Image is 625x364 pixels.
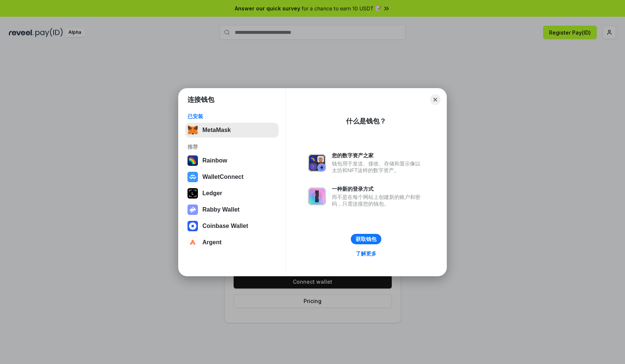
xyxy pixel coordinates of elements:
[202,174,244,180] div: WalletConnect
[185,153,279,168] button: Rainbow
[430,94,440,105] button: Close
[202,223,248,229] div: Coinbase Wallet
[202,190,222,197] div: Ledger
[187,172,198,182] img: svg+xml,%3Csvg%20width%3D%2228%22%20height%3D%2228%22%20viewBox%3D%220%200%2028%2028%22%20fill%3D...
[187,188,198,199] img: svg+xml,%3Csvg%20xmlns%3D%22http%3A%2F%2Fwww.w3.org%2F2000%2Fsvg%22%20width%3D%2228%22%20height%3...
[351,234,381,244] button: 获取钱包
[308,187,326,205] img: svg+xml,%3Csvg%20xmlns%3D%22http%3A%2F%2Fwww.w3.org%2F2000%2Fsvg%22%20fill%3D%22none%22%20viewBox...
[187,237,198,248] img: svg+xml,%3Csvg%20width%3D%2228%22%20height%3D%2228%22%20viewBox%3D%220%200%2028%2028%22%20fill%3D...
[202,157,227,164] div: Rainbow
[346,117,386,126] div: 什么是钱包？
[202,127,231,133] div: MetaMask
[185,186,279,201] button: Ledger
[202,239,222,246] div: Argent
[185,170,279,184] button: WalletConnect
[185,235,279,250] button: Argent
[308,154,326,172] img: svg+xml,%3Csvg%20xmlns%3D%22http%3A%2F%2Fwww.w3.org%2F2000%2Fsvg%22%20fill%3D%22none%22%20viewBox...
[187,204,198,215] img: svg+xml,%3Csvg%20xmlns%3D%22http%3A%2F%2Fwww.w3.org%2F2000%2Fsvg%22%20fill%3D%22none%22%20viewBox...
[187,144,276,150] div: 推荐
[187,155,198,166] img: svg+xml,%3Csvg%20width%3D%22120%22%20height%3D%22120%22%20viewBox%3D%220%200%20120%20120%22%20fil...
[356,236,376,242] div: 获取钱包
[356,250,376,257] div: 了解更多
[332,186,424,192] div: 一种新的登录方式
[351,249,381,258] a: 了解更多
[332,152,424,159] div: 您的数字资产之家
[185,123,279,138] button: MetaMask
[187,221,198,231] img: svg+xml,%3Csvg%20width%3D%2228%22%20height%3D%2228%22%20viewBox%3D%220%200%2028%2028%22%20fill%3D...
[332,194,424,207] div: 而不是在每个网站上创建新的账户和密码，只需连接您的钱包。
[187,95,214,104] h1: 连接钱包
[185,219,279,233] button: Coinbase Wallet
[332,160,424,174] div: 钱包用于发送、接收、存储和显示像以太坊和NFT这样的数字资产。
[187,113,276,120] div: 已安装
[202,206,240,213] div: Rabby Wallet
[185,202,279,217] button: Rabby Wallet
[187,125,198,135] img: svg+xml,%3Csvg%20fill%3D%22none%22%20height%3D%2233%22%20viewBox%3D%220%200%2035%2033%22%20width%...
